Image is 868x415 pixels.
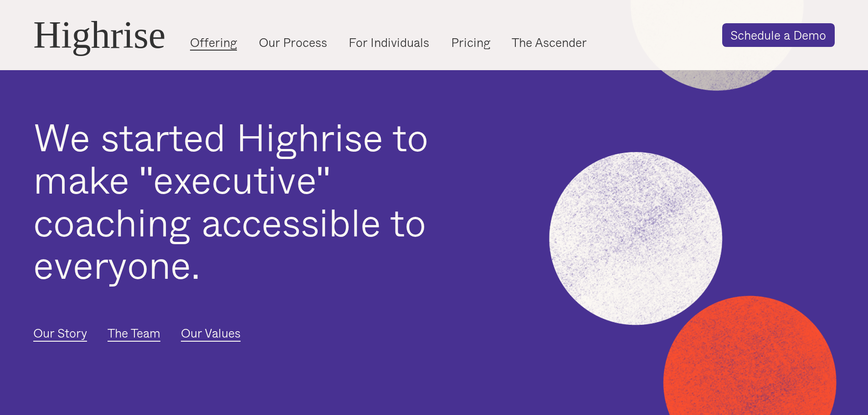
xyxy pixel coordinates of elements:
a: Our Process [259,34,327,51]
a: Highrise [33,14,165,56]
a: For Individuals [349,34,429,51]
a: Pricing [451,34,490,51]
a: Our Story [33,325,87,342]
h1: We started Highrise to make "executive" coaching accessible to everyone. [33,115,474,285]
a: Offering [190,34,237,51]
a: Schedule a Demo [722,23,835,47]
a: The Team [108,325,160,342]
a: The Ascender [512,34,587,51]
a: Our Values [181,325,241,342]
